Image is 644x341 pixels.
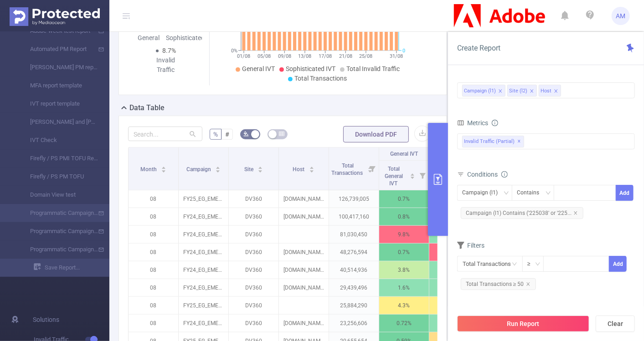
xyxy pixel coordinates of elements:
p: [DOMAIN_NAME] [279,244,329,261]
tspan: 05/08 [258,53,271,59]
p: 3.8% [379,261,429,279]
p: [DOMAIN_NAME] [279,190,329,208]
tspan: 31/08 [390,53,403,59]
span: Filters [457,242,484,249]
p: 21.9% [429,244,479,261]
input: Search... [128,127,202,141]
p: 1.6% [379,279,429,296]
div: Contains [517,185,546,200]
div: Sort [309,165,314,171]
div: Sophisticated [166,33,200,43]
i: icon: caret-down [309,169,314,172]
p: 08 [129,244,178,261]
p: FY24_EG_EMEA_DocumentCloud_Acrobat_Acquisition_Buy_4200324335_P36036 [225040] [179,279,228,296]
p: 08 [129,226,178,243]
p: DV360 [229,226,278,243]
div: Sort [215,165,221,171]
i: icon: caret-down [410,175,415,178]
p: 08 [129,208,178,225]
p: 4.2% [429,261,479,279]
p: 4.3% [379,297,429,314]
a: IVT Check [18,131,98,149]
span: Sophisticated IVT [286,65,335,72]
span: Campaign (l1) Contains ('225038' or '225... [461,207,583,219]
a: Programmatic Campaigns Monthly IVT [18,204,98,222]
i: icon: close [530,89,534,94]
p: 9.8% [379,226,429,243]
i: icon: caret-up [216,165,221,168]
a: Programmatic Campaigns Monthly MFA [18,222,98,240]
span: Host [293,166,306,173]
h2: Data Table [129,102,165,113]
div: Site (l2) [509,85,527,97]
span: General IVT [242,65,275,72]
p: [DOMAIN_NAME] [279,208,329,225]
span: 8.7% [162,47,176,54]
p: DV360 [229,208,278,225]
span: Conditions [467,171,508,178]
p: 08 [129,190,178,208]
button: Clear [596,316,635,332]
i: icon: down [535,261,541,268]
a: [PERSON_NAME] PM report [18,58,98,76]
a: Programmatic Campaigns Monthly Blocked [18,240,98,259]
div: Campaign (l1) [464,85,496,97]
p: 08 [129,261,178,279]
i: icon: caret-up [161,165,166,168]
p: 08 [129,315,178,332]
p: 126,739,005 [329,190,379,208]
p: 40,514,936 [329,261,379,279]
span: Campaign [186,166,212,173]
i: icon: caret-up [410,172,415,175]
span: Metrics [457,119,488,127]
i: icon: close [554,89,558,94]
p: [DOMAIN_NAME] [279,315,329,332]
span: General IVT [390,151,418,157]
i: icon: info-circle [492,120,498,126]
tspan: 21/08 [339,53,352,59]
li: Campaign (l1) [462,85,505,97]
span: Create Report [457,44,500,52]
p: 81,030,450 [329,226,379,243]
p: FY24_EG_EMEA_DocumentCloud_Acrobat_Acquisition_Buy_4200324335_P36036 [225040] [179,261,228,279]
p: DV360 [229,315,278,332]
a: Automated PM Report [18,40,98,58]
i: icon: down [504,190,509,197]
i: icon: caret-down [258,169,263,172]
p: 48,276,594 [329,244,379,261]
p: 29,439,496 [329,279,379,296]
i: icon: caret-down [161,169,166,172]
span: Total Invalid Traffic [346,65,400,72]
i: Filter menu [366,148,379,190]
p: 25,884,290 [329,297,379,314]
a: Firefly / PS PMI TOFU Report [18,149,98,168]
p: DV360 [229,279,278,296]
a: IVT report template [18,95,98,113]
img: Protected Media [10,7,100,26]
i: icon: caret-down [216,169,221,172]
p: FY24_EG_EMEA_DocumentCloud_Acrobat_Acquisition_Buy_4200324335_P36036 [225040] [179,244,228,261]
i: icon: caret-up [309,165,314,168]
i: icon: close [498,89,503,94]
i: Filter menu [416,161,429,190]
i: icon: caret-up [258,165,263,168]
div: Sort [161,165,166,171]
a: Domain View test [18,186,98,204]
p: [DOMAIN_NAME] [279,279,329,296]
div: Sort [410,172,415,178]
tspan: 13/08 [298,53,311,59]
button: Add [616,185,634,201]
li: Site (l2) [507,85,537,97]
span: AM [616,7,626,25]
tspan: 25/08 [359,53,372,59]
p: 4.5% [429,315,479,332]
tspan: 09/08 [278,53,291,59]
span: Total Transactions [331,163,364,176]
p: 100,417,160 [329,208,379,225]
a: Save Report... [34,259,109,277]
p: FY24_EG_EMEA_Creative_CCM_Acquisition_Buy_4200323233_P36036 [225038] [179,208,228,225]
p: 23,256,606 [329,315,379,332]
a: Firefly / PS PM TOFU [18,168,98,186]
span: ✕ [518,136,521,147]
p: DV360 [229,297,278,314]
